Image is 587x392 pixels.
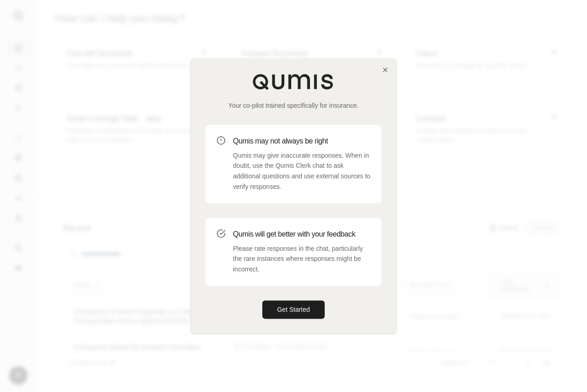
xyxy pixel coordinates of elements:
p: Please rate responses in the chat, particularly the rare instances where responses might be incor... [233,243,371,275]
h3: Qumis may not always be right [233,136,371,147]
img: Qumis Logo [252,73,335,90]
button: Get Started [262,300,325,319]
p: Qumis may give inaccurate responses. When in doubt, use the Qumis Clerk chat to ask additional qu... [233,150,371,192]
p: Your co-pilot trained specifically for insurance. [205,101,382,110]
h3: Qumis will get better with your feedback [233,229,371,240]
